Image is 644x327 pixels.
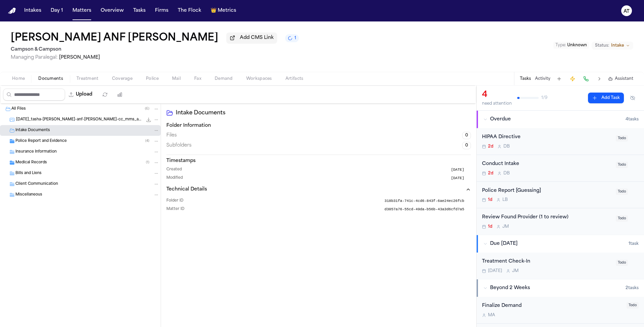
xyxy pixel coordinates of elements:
h2: Campson & Campson [11,46,299,54]
button: crownMetrics [208,5,239,17]
span: Documents [38,76,63,81]
button: Hide completed tasks (⌘⇧H) [627,93,639,103]
span: M A [488,313,495,318]
h3: Timestamps [166,158,471,164]
button: Tasks [520,76,531,81]
span: d3057a76-55cd-49da-b56b-43a3d6cfd7a5 [384,207,464,212]
div: HIPAA Directive [482,133,612,141]
span: Mail [172,76,181,81]
a: Matters [70,5,94,17]
button: Download 2025-09-15_tasha-buskey-anf-elijiah-hoskins-cc_mms_attachment [145,116,152,123]
span: D B [503,144,510,149]
span: Intake [611,43,624,48]
button: The Flock [175,5,204,17]
span: Unknown [567,43,587,47]
span: Coverage [112,76,132,81]
span: Todo [616,162,628,168]
span: 1 [294,36,296,41]
span: Files [166,132,177,139]
button: 1 active task [285,34,299,42]
input: Search files [3,89,65,101]
span: Add CMS Link [240,35,274,41]
h3: Folder Information [166,122,471,129]
span: Modified [166,175,183,181]
div: Open task: Conduct Intake [477,155,644,182]
span: [DATE] [451,167,464,173]
span: Todo [616,135,628,142]
button: [DATE] [451,167,471,173]
span: Managing Paralegal: [11,55,58,60]
span: Folder ID [166,198,183,204]
span: Created [166,167,182,173]
button: Add Task [588,93,624,103]
span: [PERSON_NAME] [59,55,100,60]
button: Create Immediate Task [568,74,577,84]
span: [DATE] [451,175,464,181]
span: ( 4 ) [145,139,149,143]
div: Open task: HIPAA Directive [477,128,644,155]
button: Edit Type: Unknown [553,42,589,49]
span: Todo [616,260,628,266]
span: Matter ID [166,207,184,212]
span: D B [503,171,510,176]
button: Firms [152,5,171,17]
div: Conduct Intake [482,160,612,168]
button: Technical Details [166,186,471,193]
span: Intake Documents [15,128,50,133]
span: [DATE]_tasha-[PERSON_NAME]-anf-[PERSON_NAME]-cc_mms_attachment [16,117,143,123]
span: Todo [627,302,639,309]
span: Artifacts [285,76,304,81]
div: Police Report [Guessing] [482,187,612,195]
button: Edit matter name [11,32,218,44]
span: Beyond 2 Weeks [490,285,530,291]
div: need attention [482,101,512,106]
button: 318b31fa-741c-4cd6-843f-6ae24ec26fcb [384,198,471,204]
div: Open task: Treatment Check-In [477,253,644,279]
button: Add Task [554,74,564,84]
span: [DATE] [488,268,502,274]
span: Assistant [615,76,633,81]
span: 1 / 9 [541,95,547,101]
h2: Intake Documents [176,109,471,117]
span: J M [502,224,509,229]
button: Assistant [608,76,633,81]
button: Overdue4tasks [477,111,644,128]
img: Finch Logo [8,8,16,14]
a: Home [8,8,16,14]
span: 4 task s [626,117,639,122]
span: Miscellaneous [15,192,42,198]
button: Change status from Intake [592,42,633,50]
span: Status: [595,43,609,48]
span: 2 task s [626,285,639,291]
span: Workspaces [246,76,272,81]
span: 0 [462,142,471,149]
span: ( 1 ) [146,161,149,164]
h1: [PERSON_NAME] ANF [PERSON_NAME] [11,32,218,44]
span: 1 task [629,241,639,247]
a: Day 1 [48,5,66,17]
div: Finalize Demand [482,302,623,310]
span: 0 [462,132,471,139]
div: Open task: Review Found Provider (1 to review) [477,208,644,235]
span: J M [512,268,519,274]
div: Treatment Check-In [482,258,612,266]
button: Tasks [130,5,148,17]
span: Todo [616,215,628,222]
button: Intakes [21,5,44,17]
button: Upload [65,89,96,101]
span: 2d [488,171,493,176]
button: Add CMS Link [226,33,277,43]
button: [DATE] [451,175,471,181]
span: Subfolders [166,142,192,149]
span: Client Communication [15,181,58,187]
span: Home [12,76,25,81]
button: Due [DATE]1task [477,235,644,253]
span: Todo [616,188,628,195]
button: Activity [535,76,550,81]
span: All Files [11,106,26,112]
